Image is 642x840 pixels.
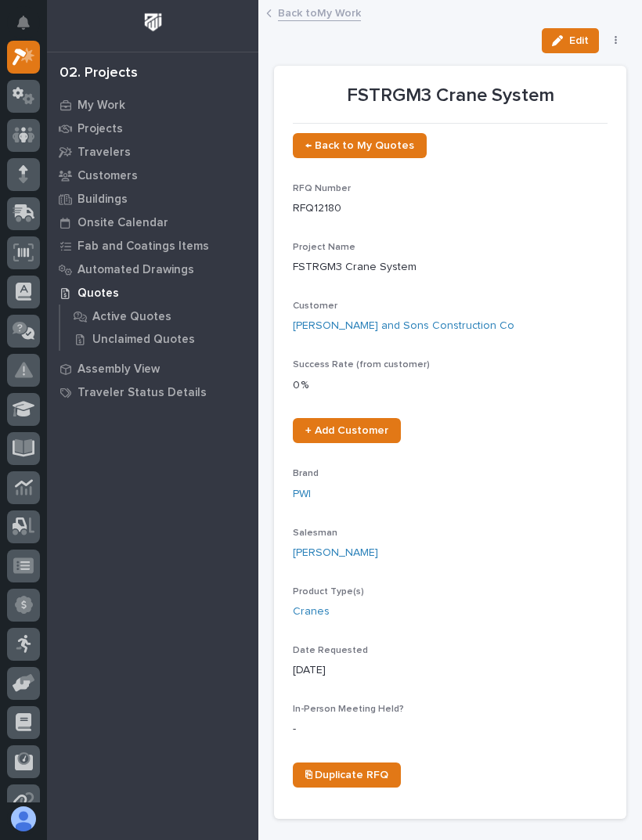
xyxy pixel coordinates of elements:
a: [PERSON_NAME] and Sons Construction Co [293,318,514,334]
a: ⎘ Duplicate RFQ [293,762,401,788]
button: Edit [542,28,599,53]
p: Automated Drawings [78,263,194,277]
p: Quotes [78,287,119,301]
img: Workspace Logo [139,8,168,37]
span: + Add Customer [305,425,388,436]
span: ⎘ Duplicate RFQ [305,770,388,781]
a: Quotes [47,281,258,305]
p: Traveler Status Details [78,386,207,400]
p: Buildings [78,193,128,207]
span: Brand [293,469,319,478]
p: Customers [78,169,138,183]
span: Product Type(s) [293,587,364,597]
a: + Add Customer [293,418,401,443]
a: My Work [47,93,258,117]
div: 02. Projects [60,65,138,82]
span: Success Rate (from customer) [293,360,430,370]
a: Assembly View [47,357,258,380]
p: Assembly View [78,362,160,377]
span: Edit [569,34,589,48]
a: Buildings [47,187,258,211]
a: PWI [293,486,311,503]
a: Onsite Calendar [47,211,258,234]
span: RFQ Number [293,184,351,193]
p: [DATE] [293,662,608,679]
a: Back toMy Work [278,3,361,21]
p: 0 % [293,377,608,394]
p: FSTRGM3 Crane System [293,259,608,276]
p: RFQ12180 [293,200,608,217]
span: ← Back to My Quotes [305,140,414,151]
p: Onsite Calendar [78,216,168,230]
button: Notifications [7,6,40,39]
a: Fab and Coatings Items [47,234,258,258]
p: FSTRGM3 Crane System [293,85,608,107]
p: Travelers [78,146,131,160]
span: Customer [293,301,337,311]
a: Cranes [293,604,330,620]
div: Notifications [20,16,40,41]
span: In-Person Meeting Held? [293,705,404,714]
a: Unclaimed Quotes [60,328,258,350]
p: Unclaimed Quotes [92,333,195,347]
a: Active Quotes [60,305,258,327]
a: Travelers [47,140,258,164]
span: Project Name [293,243,355,252]
a: Automated Drawings [47,258,258,281]
a: ← Back to My Quotes [293,133,427,158]
a: Customers [47,164,258,187]
p: Active Quotes [92,310,171,324]
a: [PERSON_NAME] [293,545,378,561]
span: Salesman [293,528,337,538]
p: Projects [78,122,123,136]
p: My Work [78,99,125,113]
a: Projects [47,117,258,140]
p: Fab and Coatings Items [78,240,209,254]
p: - [293,721,608,737]
span: Date Requested [293,646,368,655]
button: users-avatar [7,802,40,835]
a: Traveler Status Details [47,380,258,404]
